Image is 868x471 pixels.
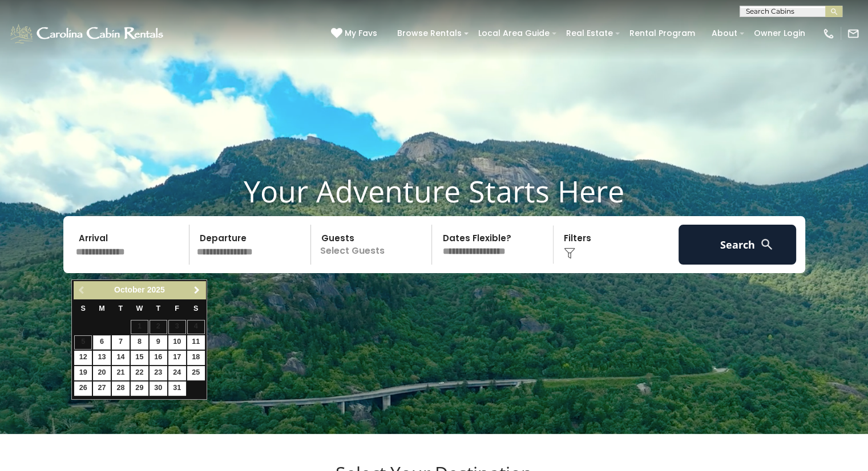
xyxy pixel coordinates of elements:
a: My Favs [331,27,380,40]
span: Saturday [193,304,198,312]
a: 23 [150,366,167,380]
a: Rental Program [624,25,701,42]
a: 6 [93,335,111,350]
a: 22 [131,366,148,380]
img: White-1-1-2.png [9,22,167,45]
a: 27 [93,381,111,396]
img: mail-regular-white.png [847,27,859,40]
a: 18 [187,351,205,365]
a: 11 [187,335,205,350]
img: filter--v1.png [564,247,575,259]
a: 17 [168,351,186,365]
a: Owner Login [748,25,811,42]
a: 10 [168,335,186,350]
a: Browse Rentals [391,25,467,42]
a: Local Area Guide [473,25,555,42]
a: 9 [150,335,167,350]
span: Wednesday [136,304,143,312]
a: 24 [168,366,186,380]
h1: Your Adventure Starts Here [9,173,859,209]
a: 30 [150,381,167,396]
span: Friday [175,304,179,312]
a: About [706,25,743,42]
span: My Favs [345,27,377,39]
a: 20 [93,366,111,380]
a: 8 [131,335,148,350]
a: 19 [74,366,92,380]
a: 15 [131,351,148,365]
p: Select Guests [314,225,432,265]
a: 16 [150,351,167,365]
span: Sunday [80,304,85,312]
span: Thursday [156,304,160,312]
span: Tuesday [119,304,123,312]
a: 7 [112,335,130,350]
a: 14 [112,351,130,365]
a: 26 [74,381,92,396]
a: 21 [112,366,130,380]
a: 28 [112,381,130,396]
span: October [114,285,145,294]
img: phone-regular-white.png [822,27,835,40]
img: search-regular-white.png [760,237,774,251]
a: Next [189,283,204,297]
span: Next [192,286,201,295]
a: 29 [131,381,148,396]
a: 13 [93,351,111,365]
a: 31 [168,381,186,396]
button: Search [679,225,797,265]
a: 25 [187,366,205,380]
span: 2025 [147,285,165,294]
span: Monday [99,304,105,312]
a: 12 [74,351,92,365]
a: Real Estate [560,25,619,42]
